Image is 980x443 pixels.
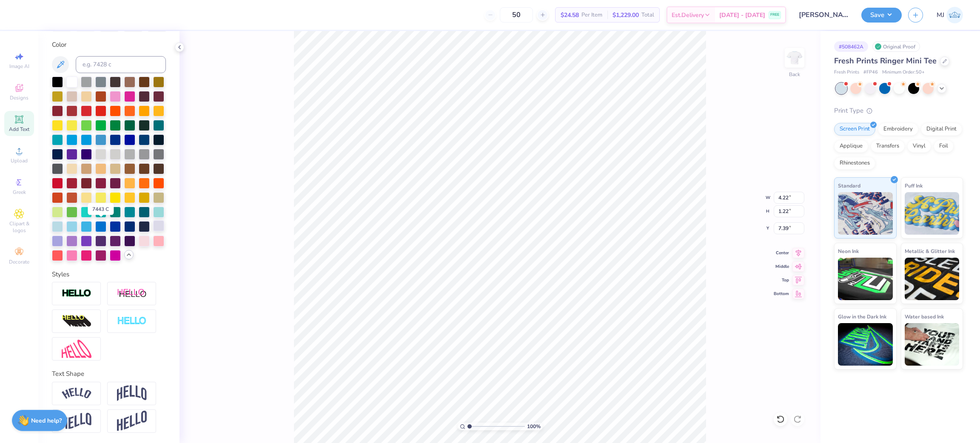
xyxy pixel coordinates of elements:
[834,123,875,136] div: Screen Print
[52,369,166,379] div: Text Shape
[612,11,639,20] span: $1,229.00
[774,264,789,270] span: Middle
[838,192,893,235] img: Standard
[13,189,26,196] span: Greek
[52,270,166,279] div: Styles
[834,56,937,66] span: Fresh Prints Ringer Mini Tee
[11,157,28,164] span: Upload
[641,11,654,20] span: Total
[31,417,62,425] strong: Need help?
[62,315,91,328] img: 3d Illusion
[774,277,789,283] span: Top
[937,10,944,20] span: MJ
[921,123,962,136] div: Digital Print
[838,247,859,256] span: Neon Ink
[52,40,166,50] div: Color
[62,340,91,358] img: Free Distort
[834,140,868,153] div: Applique
[9,126,29,133] span: Add Text
[871,140,905,153] div: Transfers
[946,7,963,23] img: Mark Joshua Mullasgo
[905,312,944,321] span: Water based Ink
[905,181,923,190] span: Puff Ink
[907,140,931,153] div: Vinyl
[719,11,765,20] span: [DATE] - [DATE]
[934,140,954,153] div: Foil
[10,94,28,101] span: Designs
[863,69,878,76] span: # FP46
[882,69,925,76] span: Minimum Order: 50 +
[838,181,860,190] span: Standard
[838,312,886,321] span: Glow in the Dark Ink
[834,106,963,116] div: Print Type
[905,323,960,366] img: Water based Ink
[117,385,147,401] img: Arch
[937,7,963,23] a: MJ
[62,388,91,399] img: Arc
[581,11,602,20] span: Per Item
[878,123,918,136] div: Embroidery
[9,258,29,265] span: Decorate
[500,7,533,23] input: – –
[872,41,920,52] div: Original Proof
[838,323,893,366] img: Glow in the Dark Ink
[834,41,868,52] div: # 508462A
[76,56,166,73] input: e.g. 7428 c
[117,316,147,326] img: Negative Space
[789,71,800,78] div: Back
[834,157,875,170] div: Rhinestones
[117,288,147,299] img: Shadow
[770,12,779,18] span: FREE
[774,250,789,256] span: Center
[834,69,859,76] span: Fresh Prints
[672,11,704,20] span: Est. Delivery
[62,413,91,429] img: Flag
[905,258,960,300] img: Metallic & Glitter Ink
[792,6,855,23] input: Untitled Design
[561,11,579,20] span: $24.58
[62,289,91,298] img: Stroke
[117,411,147,432] img: Rise
[88,203,114,215] div: 7443 C
[9,63,29,70] span: Image AI
[861,8,902,23] button: Save
[786,49,803,66] img: Back
[4,220,34,234] span: Clipart & logos
[905,192,960,235] img: Puff Ink
[838,258,893,300] img: Neon Ink
[527,423,541,430] span: 100 %
[774,291,789,297] span: Bottom
[905,247,955,256] span: Metallic & Glitter Ink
